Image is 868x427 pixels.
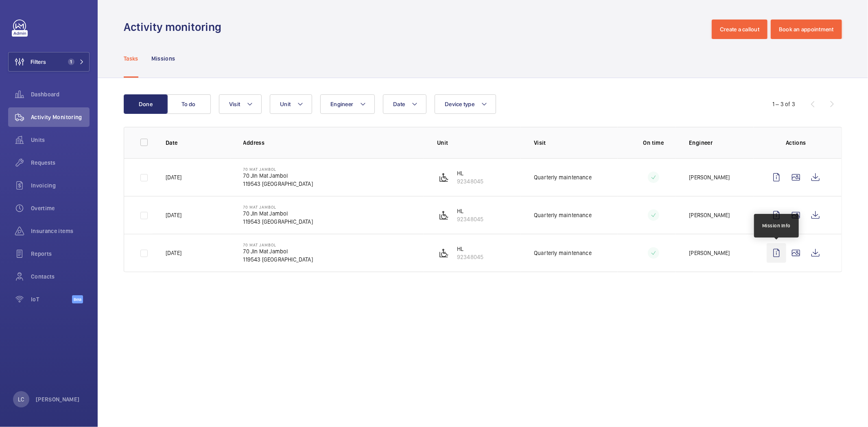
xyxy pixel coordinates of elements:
[31,272,90,281] span: Contacts
[243,172,313,180] p: 70 Jln Mat Jambol
[243,255,313,264] p: 119543 [GEOGRAPHIC_DATA]
[68,59,74,65] span: 1
[243,167,313,172] p: 70 Mat Jambol
[712,20,767,39] button: Create a callout
[631,139,676,147] p: On time
[457,169,483,177] p: HL
[689,139,754,147] p: Engineer
[439,210,449,220] img: platform_lift.svg
[243,218,313,226] p: 119543 [GEOGRAPHIC_DATA]
[689,211,730,219] p: [PERSON_NAME]
[124,94,168,114] button: Done
[280,101,291,107] span: Unit
[457,177,483,185] p: 92348045
[243,209,313,218] p: 70 Jln Mat Jambol
[445,101,474,107] span: Device type
[18,395,24,403] p: LC
[534,211,592,219] p: Quarterly maintenance
[534,249,592,257] p: Quarterly maintenance
[31,136,90,144] span: Units
[166,139,230,147] p: Date
[457,245,483,253] p: HL
[72,295,83,303] span: Beta
[229,101,240,107] span: Visit
[330,101,353,107] span: Engineer
[439,248,449,258] img: platform_lift.svg
[31,250,90,258] span: Reports
[219,94,262,114] button: Visit
[435,94,496,114] button: Device type
[31,113,90,121] span: Activity Monitoring
[31,181,90,190] span: Invoicing
[243,139,424,147] p: Address
[771,20,842,39] button: Book an appointment
[167,94,211,114] button: To do
[243,242,313,247] p: 70 Mat Jambol
[689,173,730,181] p: [PERSON_NAME]
[166,211,181,219] p: [DATE]
[31,90,90,98] span: Dashboard
[320,94,375,114] button: Engineer
[124,20,226,35] h1: Activity monitoring
[31,58,46,66] span: Filters
[243,247,313,255] p: 70 Jln Mat Jambol
[534,173,592,181] p: Quarterly maintenance
[270,94,312,114] button: Unit
[383,94,426,114] button: Date
[124,54,138,63] p: Tasks
[31,295,72,303] span: IoT
[243,180,313,188] p: 119543 [GEOGRAPHIC_DATA]
[36,395,80,403] p: [PERSON_NAME]
[457,253,483,261] p: 92348045
[457,215,483,223] p: 92348045
[151,54,175,63] p: Missions
[8,52,90,72] button: Filters1
[767,139,825,147] p: Actions
[457,207,483,215] p: HL
[689,249,730,257] p: [PERSON_NAME]
[31,204,90,212] span: Overtime
[31,227,90,235] span: Insurance items
[393,101,405,107] span: Date
[243,205,313,209] p: 70 Mat Jambol
[534,139,618,147] p: Visit
[31,159,90,167] span: Requests
[437,139,521,147] p: Unit
[772,100,795,108] div: 1 – 3 of 3
[439,172,449,182] img: platform_lift.svg
[166,249,181,257] p: [DATE]
[166,173,181,181] p: [DATE]
[762,222,791,229] div: Mission Info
